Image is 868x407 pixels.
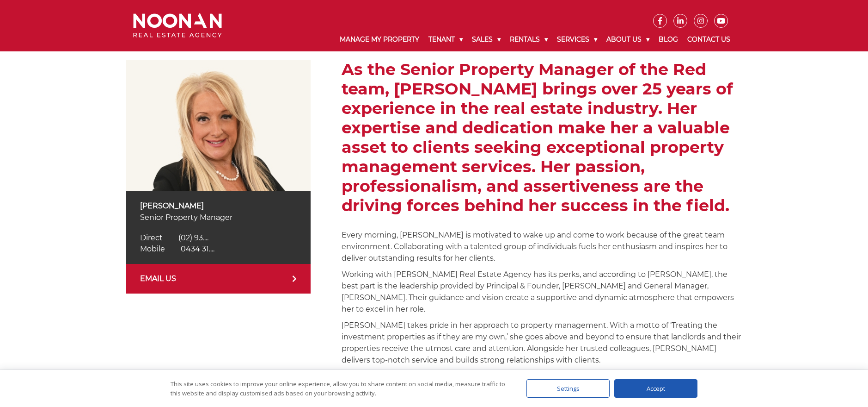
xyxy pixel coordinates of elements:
div: Settings [526,379,610,398]
p: [PERSON_NAME] takes pride in her approach to property management. With a motto of ‘Treating the i... [342,319,742,366]
div: This site uses cookies to improve your online experience, allow you to share content on social me... [171,379,508,398]
a: Blog [654,28,683,51]
p: Working with [PERSON_NAME] Real Estate Agency has its perks, and according to [PERSON_NAME], the ... [342,269,742,315]
a: About Us [602,28,654,51]
a: Sales [467,28,505,51]
a: EMAIL US [126,264,311,294]
a: Services [552,28,602,51]
p: Senior Property Manager [140,212,297,223]
img: Anna Stratikopoulos [126,60,311,191]
span: (02) 93.... [178,233,208,242]
p: [PERSON_NAME] [140,200,297,212]
img: Noonan Real Estate Agency [133,13,222,38]
span: 0434 31.... [181,244,214,253]
a: Click to reveal phone number [140,244,214,253]
a: Manage My Property [335,28,424,51]
a: Rentals [505,28,552,51]
a: Contact Us [683,28,735,51]
h2: As the Senior Property Manager of the Red team, [PERSON_NAME] brings over 25 years of experience ... [342,60,742,215]
span: Direct [140,233,163,242]
span: Mobile [140,244,165,253]
div: Accept [614,379,697,398]
p: Every morning, [PERSON_NAME] is motivated to wake up and come to work because of the great team e... [342,229,742,264]
a: Tenant [424,28,467,51]
a: Click to reveal phone number [140,233,208,242]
